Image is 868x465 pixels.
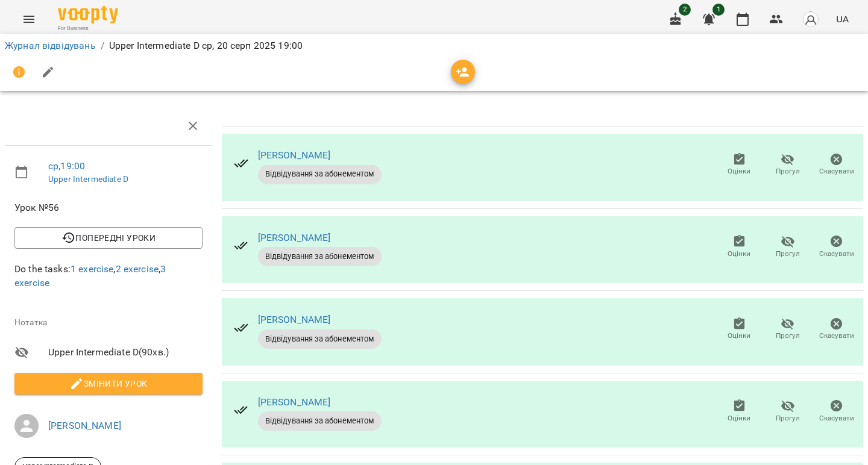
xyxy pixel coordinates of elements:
button: Оцінки [715,148,764,182]
span: Урок №56 [14,201,203,215]
button: Прогул [764,230,813,264]
a: Журнал відвідувань [5,40,96,51]
span: Прогул [776,249,800,259]
span: Оцінки [728,413,750,423]
span: For Business [58,25,118,33]
span: Оцінки [728,331,750,341]
nav: breadcrumb [5,39,863,53]
button: Прогул [764,148,813,182]
p: Upper Intermediate D ср, 20 серп 2025 19:00 [109,39,303,53]
button: Скасувати [812,395,861,429]
p: Нотатка [14,317,203,329]
span: Скасувати [819,249,854,259]
a: ср , 19:00 [48,160,85,172]
button: Прогул [764,395,813,429]
button: UA [831,8,854,30]
span: 2 [679,4,691,16]
span: Прогул [776,331,800,341]
button: Змінити урок [14,373,203,395]
span: Змінити урок [24,376,193,391]
span: Прогул [776,413,800,423]
span: Upper Intermediate D ( 90 хв. ) [48,345,203,360]
span: Оцінки [728,249,750,259]
a: 1 exercise [71,263,113,275]
p: Do the tasks: , , [14,262,203,290]
span: Оцінки [728,166,750,176]
span: Прогул [776,166,800,176]
img: Voopty Logo [58,6,118,23]
span: UA [836,13,849,25]
button: Скасувати [812,230,861,264]
span: Скасувати [819,166,854,176]
button: Оцінки [715,395,764,429]
span: Відвідування за абонементом [258,416,382,426]
button: Оцінки [715,230,764,264]
li: / [101,39,104,53]
button: Menu [14,5,43,34]
span: Попередні уроки [24,231,193,245]
a: Upper Intermediate D [48,174,128,184]
span: Скасувати [819,331,854,341]
button: Попередні уроки [14,227,203,249]
a: [PERSON_NAME] [48,420,121,431]
a: 2 exercise [116,263,159,275]
span: 1 [712,4,725,16]
a: [PERSON_NAME] [258,314,331,325]
img: avatar_s.png [802,11,819,28]
button: Прогул [764,313,813,346]
button: Скасувати [812,148,861,182]
span: Скасувати [819,413,854,423]
button: Скасувати [812,313,861,346]
span: Відвідування за абонементом [258,169,382,179]
button: Оцінки [715,313,764,346]
span: Відвідування за абонементом [258,334,382,345]
span: Відвідування за абонементом [258,251,382,262]
a: [PERSON_NAME] [258,149,331,161]
a: [PERSON_NAME] [258,396,331,408]
a: [PERSON_NAME] [258,232,331,243]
